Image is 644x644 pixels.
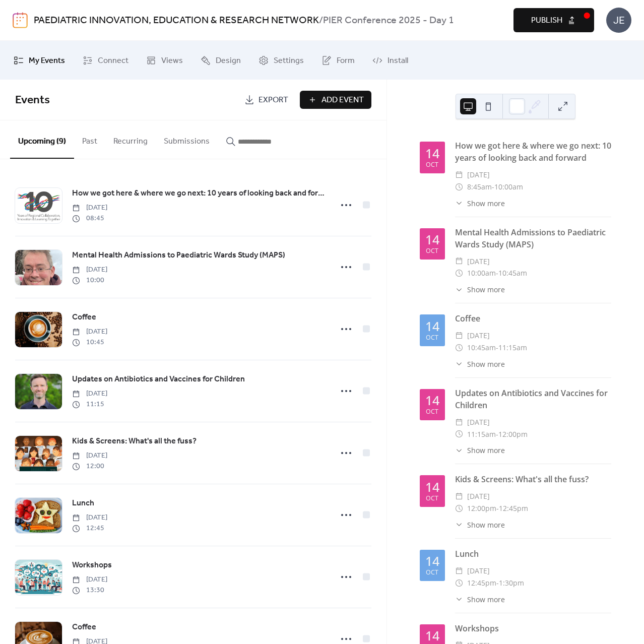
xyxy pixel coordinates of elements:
[321,94,364,106] span: Add Event
[455,473,611,485] div: Kids & Screens: What's all the fuss?
[72,311,96,324] span: Coffee
[467,284,505,295] span: Show more
[496,342,498,354] span: -
[455,330,463,342] div: ​
[455,198,505,209] button: ​Show more
[426,495,438,502] div: Oct
[72,435,197,447] span: Kids & Screens: What's all the fuss?
[319,11,323,30] b: /
[323,11,454,30] b: PIER Conference 2025 - Day 1
[496,267,498,279] span: -
[75,45,136,76] a: Connect
[72,373,245,386] a: Updates on Antibiotics and Vaccines for Children
[72,213,107,224] span: 08:45
[337,53,355,69] span: Form
[161,53,183,69] span: Views
[425,481,439,493] div: 14
[531,15,562,27] span: Publish
[72,523,107,534] span: 12:45
[455,181,463,193] div: ​
[426,569,438,576] div: Oct
[72,249,285,262] a: Mental Health Admissions to Paediatric Wards Study (MAPS)
[467,520,505,530] span: Show more
[455,342,463,354] div: ​
[216,53,241,69] span: Design
[274,53,304,69] span: Settings
[499,502,528,514] span: 12:45pm
[425,629,439,642] div: 14
[139,45,190,76] a: Views
[467,359,505,369] span: Show more
[314,45,362,76] a: Form
[467,428,496,440] span: 11:15am
[72,249,285,262] span: Mental Health Admissions to Paediatric Wards Study (MAPS)
[388,53,408,69] span: Install
[455,548,611,560] div: Lunch
[455,520,463,530] div: ​
[498,267,527,279] span: 10:45am
[467,416,490,428] span: [DATE]
[72,621,96,634] a: Coffee
[72,399,107,410] span: 11:15
[193,45,248,76] a: Design
[467,198,505,209] span: Show more
[72,497,94,510] a: Lunch
[455,169,463,181] div: ​
[467,594,505,605] span: Show more
[467,342,496,354] span: 10:45am
[251,45,311,76] a: Settings
[426,162,438,168] div: Oct
[455,428,463,440] div: ​
[455,490,463,502] div: ​
[425,555,439,567] div: 14
[72,187,326,200] span: How we got here & where we go next: 10 years of looking back and forward
[72,337,107,348] span: 10:45
[72,311,96,324] a: Coffee
[300,91,371,109] button: Add Event
[72,559,112,571] span: Workshops
[72,574,107,585] span: [DATE]
[455,255,463,268] div: ​
[426,335,438,341] div: Oct
[426,248,438,254] div: Oct
[455,284,505,295] button: ​Show more
[467,502,496,514] span: 12:00pm
[606,8,631,33] div: JE
[455,594,505,605] button: ​Show more
[72,389,107,399] span: [DATE]
[72,203,107,213] span: [DATE]
[455,359,463,369] div: ​
[455,284,463,295] div: ​
[425,320,439,333] div: 14
[455,198,463,209] div: ​
[455,502,463,514] div: ​
[72,265,107,275] span: [DATE]
[467,577,496,589] span: 12:45pm
[467,181,492,193] span: 8:45am
[156,120,218,158] button: Submissions
[425,394,439,407] div: 14
[455,594,463,605] div: ​
[13,12,28,28] img: logo
[467,255,490,268] span: [DATE]
[455,267,463,279] div: ​
[29,53,65,69] span: My Events
[499,577,524,589] span: 1:30pm
[72,275,107,286] span: 10:00
[498,342,527,354] span: 11:15am
[72,327,107,337] span: [DATE]
[34,11,319,30] a: PAEDIATRIC INNOVATION, EDUCATION & RESEARCH NETWORK
[467,169,490,181] span: [DATE]
[467,445,505,456] span: Show more
[72,450,107,461] span: [DATE]
[455,140,611,164] div: How we got here & where we go next: 10 years of looking back and forward
[72,585,107,596] span: 13:30
[98,53,128,69] span: Connect
[455,445,505,456] button: ​Show more
[494,181,523,193] span: 10:00am
[467,565,490,577] span: [DATE]
[72,187,326,200] a: How we got here & where we go next: 10 years of looking back and forward
[513,8,594,32] button: Publish
[365,45,416,76] a: Install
